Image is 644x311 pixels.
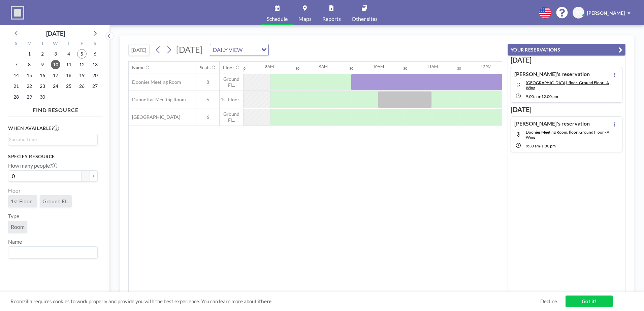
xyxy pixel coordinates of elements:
[51,81,60,91] span: Wednesday, September 24, 2025
[88,40,101,48] div: S
[457,66,461,71] div: 30
[9,248,94,257] input: Search for option
[298,16,312,22] span: Maps
[132,65,144,71] div: Name
[11,81,21,91] span: Sunday, September 21, 2025
[587,10,625,16] span: [PERSON_NAME]
[46,29,65,38] div: [DATE]
[541,94,558,99] span: 12:00 PM
[241,66,246,71] div: 30
[77,60,87,69] span: Friday, September 12, 2025
[25,92,34,102] span: Monday, September 29, 2025
[220,111,243,123] span: Ground Fl...
[8,213,19,219] label: Type
[511,56,622,64] h3: [DATE]
[8,162,57,169] label: How many people?
[526,143,540,148] span: 9:30 AM
[77,71,87,80] span: Friday, September 19, 2025
[38,81,47,91] span: Tuesday, September 23, 2025
[25,81,34,91] span: Monday, September 22, 2025
[38,49,47,59] span: Tuesday, September 2, 2025
[11,92,21,102] span: Sunday, September 28, 2025
[196,97,219,103] span: 6
[36,40,49,48] div: T
[511,105,622,114] h3: [DATE]
[8,104,103,113] h4: FIND RESOURCE
[373,64,384,69] div: 10AM
[90,71,100,80] span: Saturday, September 20, 2025
[90,170,98,182] button: +
[90,81,100,91] span: Saturday, September 27, 2025
[212,45,244,54] span: DAILY VIEW
[8,187,21,194] label: Floor
[25,71,34,80] span: Monday, September 15, 2025
[295,66,299,71] div: 30
[8,247,97,258] div: Search for option
[200,65,211,71] div: Seats
[38,92,47,102] span: Tuesday, September 30, 2025
[223,65,234,71] div: Floor
[77,81,87,91] span: Friday, September 26, 2025
[508,44,625,56] button: YOUR RESERVATIONS
[540,298,557,305] a: Decline
[196,79,219,85] span: 8
[129,97,186,103] span: Dunnottar Meeting Room
[526,94,540,99] span: 9:00 AM
[514,120,590,127] h4: [PERSON_NAME]'s reservation
[64,60,73,69] span: Thursday, September 11, 2025
[8,153,98,160] h3: Specify resource
[481,64,491,69] div: 12PM
[261,298,272,304] a: here.
[319,64,328,69] div: 9AM
[77,49,87,59] span: Friday, September 5, 2025
[349,66,353,71] div: 30
[427,64,438,69] div: 11AM
[541,143,556,148] span: 1:30 PM
[38,71,47,80] span: Tuesday, September 16, 2025
[245,45,257,54] input: Search for option
[64,71,73,80] span: Thursday, September 18, 2025
[526,130,609,140] span: Doonies Meeting Room, floor: Ground Floor - A Wing
[220,97,243,103] span: 1st Floor...
[129,114,180,120] span: [GEOGRAPHIC_DATA]
[526,80,609,90] span: Loirston Meeting Room, floor: Ground Floor - A Wing
[10,298,540,305] span: Roomzilla requires cookies to work properly and provide you with the best experience. You can lea...
[11,71,21,80] span: Sunday, September 14, 2025
[176,44,203,55] span: [DATE]
[25,60,34,69] span: Monday, September 8, 2025
[11,6,24,20] img: organization-logo
[75,40,88,48] div: F
[540,94,541,99] span: -
[25,49,34,59] span: Monday, September 1, 2025
[403,66,407,71] div: 30
[23,40,36,48] div: M
[220,76,243,88] span: Ground Fl...
[64,49,73,59] span: Thursday, September 4, 2025
[566,296,613,307] a: Got it!
[51,49,60,59] span: Wednesday, September 3, 2025
[8,134,97,144] div: Search for option
[49,40,62,48] div: W
[51,60,60,69] span: Wednesday, September 10, 2025
[64,81,73,91] span: Thursday, September 25, 2025
[90,49,100,59] span: Saturday, September 6, 2025
[11,198,34,205] span: 1st Floor...
[267,16,288,22] span: Schedule
[11,60,21,69] span: Sunday, September 7, 2025
[210,44,268,56] div: Search for option
[128,44,150,56] button: [DATE]
[62,40,75,48] div: T
[10,40,23,48] div: S
[322,16,341,22] span: Reports
[352,16,378,22] span: Other sites
[540,143,541,148] span: -
[11,223,25,230] span: Room
[129,79,181,85] span: Doonies Meeting Room
[265,64,274,69] div: 8AM
[90,60,100,69] span: Saturday, September 13, 2025
[9,136,94,143] input: Search for option
[575,10,582,16] span: EO
[82,170,90,182] button: -
[51,71,60,80] span: Wednesday, September 17, 2025
[514,71,590,77] h4: [PERSON_NAME]'s reservation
